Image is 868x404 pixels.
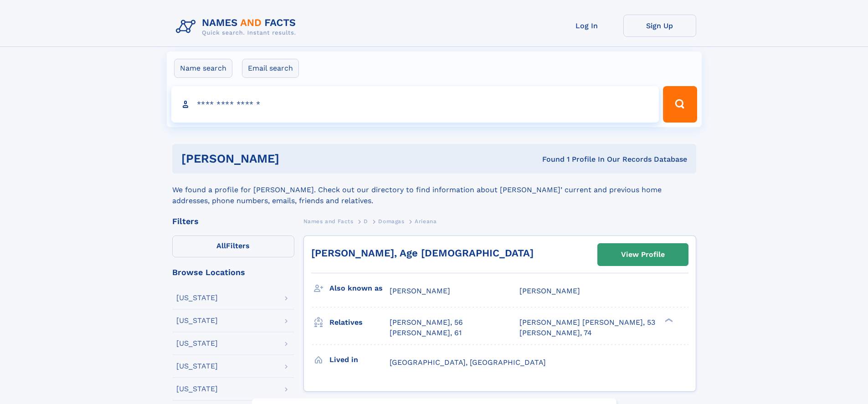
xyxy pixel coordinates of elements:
a: [PERSON_NAME], 61 [390,328,462,338]
span: Arieana [415,218,437,225]
a: D [364,215,368,227]
label: Filters [172,235,294,257]
div: [US_STATE] [176,294,218,302]
a: View Profile [598,244,688,266]
div: ❯ [663,317,673,323]
span: [PERSON_NAME] [519,286,580,295]
a: [PERSON_NAME], Age [DEMOGRAPHIC_DATA] [311,247,534,259]
div: [US_STATE] [176,317,218,324]
span: All [216,241,226,250]
div: [US_STATE] [176,363,218,370]
a: [PERSON_NAME], 74 [519,328,592,338]
input: search input [171,86,659,123]
h3: Also known as [329,281,390,296]
span: [PERSON_NAME] [390,286,450,295]
button: Search Button [663,86,697,123]
span: D [364,218,368,225]
h3: Lived in [329,352,390,368]
a: [PERSON_NAME], 56 [390,317,463,327]
div: View Profile [621,244,665,265]
img: Logo Names and Facts [172,15,303,39]
a: Sign Up [623,15,696,37]
div: Filters [172,217,294,225]
span: Domagas [378,218,404,225]
div: Found 1 Profile In Our Records Database [411,154,687,164]
div: [US_STATE] [176,385,218,393]
a: [PERSON_NAME] [PERSON_NAME], 53 [519,317,655,327]
div: Browse Locations [172,268,294,276]
a: Names and Facts [303,215,354,227]
label: Email search [242,59,299,78]
a: Domagas [378,215,404,227]
h3: Relatives [329,315,390,330]
label: Name search [174,59,232,78]
span: [GEOGRAPHIC_DATA], [GEOGRAPHIC_DATA] [390,358,546,367]
div: We found a profile for [PERSON_NAME]. Check out our directory to find information about [PERSON_N... [172,174,696,206]
div: [US_STATE] [176,340,218,347]
h1: [PERSON_NAME] [181,153,411,164]
a: Log In [550,15,623,37]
